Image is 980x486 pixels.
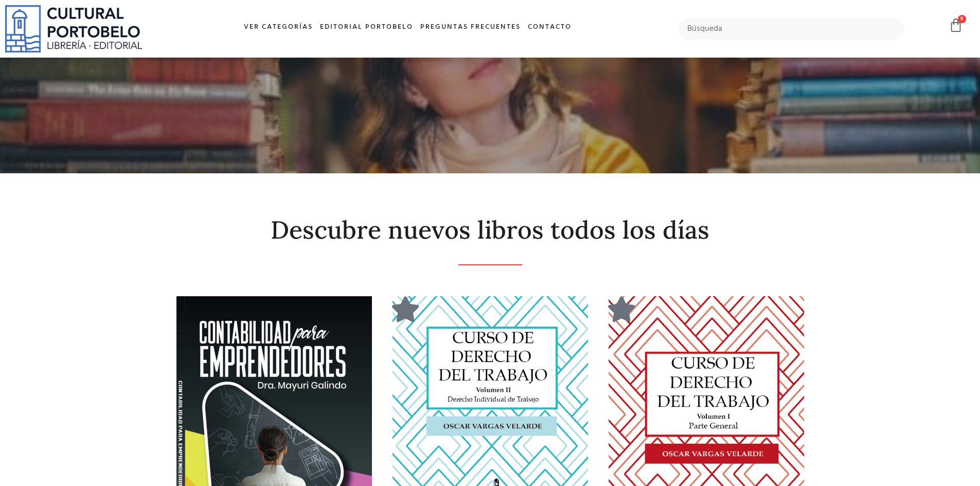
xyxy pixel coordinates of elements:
[240,16,316,39] a: Ver Categorías
[417,16,524,39] a: Preguntas frecuentes
[524,16,575,39] a: Contacto
[316,16,417,39] a: Editorial Portobelo
[679,18,904,40] input: Búsqueda
[958,15,966,23] span: 0
[171,217,809,244] h2: Descubre nuevos libros todos los días
[949,18,963,33] a: 0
